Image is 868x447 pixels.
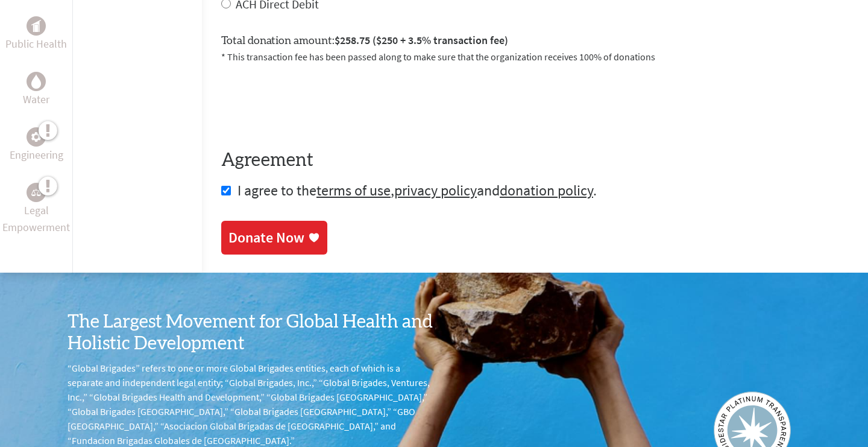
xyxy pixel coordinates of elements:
h3: The Largest Movement for Global Health and Holistic Development [68,311,434,355]
p: Legal Empowerment [2,202,70,236]
div: Donate Now [228,228,304,247]
a: Public HealthPublic Health [5,16,67,52]
a: donation policy [500,181,593,200]
span: I agree to the , and . [237,181,597,200]
a: terms of use [316,181,391,200]
p: * This transaction fee has been passed along to make sure that the organization receives 100% of ... [221,49,849,64]
img: Legal Empowerment [31,189,41,196]
img: Water [31,75,41,89]
div: Legal Empowerment [27,183,46,202]
a: Legal EmpowermentLegal Empowerment [2,183,70,236]
img: Engineering [31,132,41,142]
div: Water [27,72,46,91]
a: privacy policy [394,181,477,200]
div: Engineering [27,127,46,147]
h4: Agreement [221,150,849,171]
a: Donate Now [221,221,327,255]
a: WaterWater [23,72,49,108]
p: Engineering [10,147,63,163]
img: Public Health [31,20,41,32]
span: $258.75 ($250 + 3.5% transaction fee) [335,33,508,47]
div: Public Health [27,16,46,36]
iframe: reCAPTCHA [221,78,404,125]
p: Water [23,91,49,108]
a: EngineeringEngineering [10,127,63,163]
label: Total donation amount: [221,32,508,49]
p: Public Health [5,36,67,52]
